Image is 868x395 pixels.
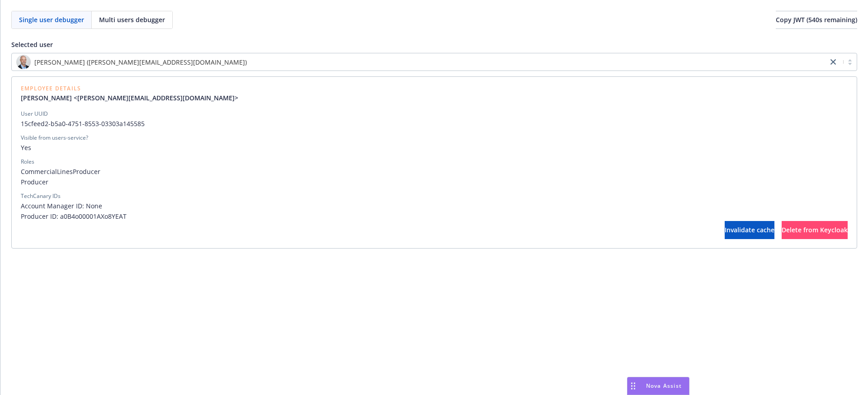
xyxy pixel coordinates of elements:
span: Selected user [11,40,53,49]
span: CommercialLinesProducer [21,167,848,176]
span: 15cfeed2-b5a0-4751-8553-03303a145585 [21,119,848,128]
div: Drag to move [627,377,639,395]
button: Invalidate cache [725,221,774,239]
span: Copy JWT ( 540 s remaining) [776,15,857,24]
div: User UUID [21,110,48,118]
span: Account Manager ID: None [21,201,848,211]
button: Nova Assist [627,377,689,395]
button: Copy JWT (540s remaining) [776,11,857,29]
img: photo [16,55,31,69]
span: Invalidate cache [725,226,774,234]
span: photo[PERSON_NAME] ([PERSON_NAME][EMAIL_ADDRESS][DOMAIN_NAME]) [16,55,823,69]
span: Nova Assist [646,382,682,390]
div: TechCanary IDs [21,192,61,200]
span: Multi users debugger [99,15,165,24]
div: Visible from users-service? [21,134,88,142]
button: Delete from Keycloak [782,221,848,239]
span: Delete from Keycloak [782,226,848,234]
span: [PERSON_NAME] ([PERSON_NAME][EMAIL_ADDRESS][DOMAIN_NAME]) [34,57,247,67]
span: Producer [21,177,848,187]
span: Employee Details [21,86,245,91]
a: [PERSON_NAME] <[PERSON_NAME][EMAIL_ADDRESS][DOMAIN_NAME]> [21,93,245,103]
span: Producer ID: a0B4o00001AXo8YEAT [21,212,848,221]
div: Roles [21,158,34,166]
a: close [828,56,839,67]
span: Single user debugger [19,15,84,24]
span: Yes [21,143,848,152]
